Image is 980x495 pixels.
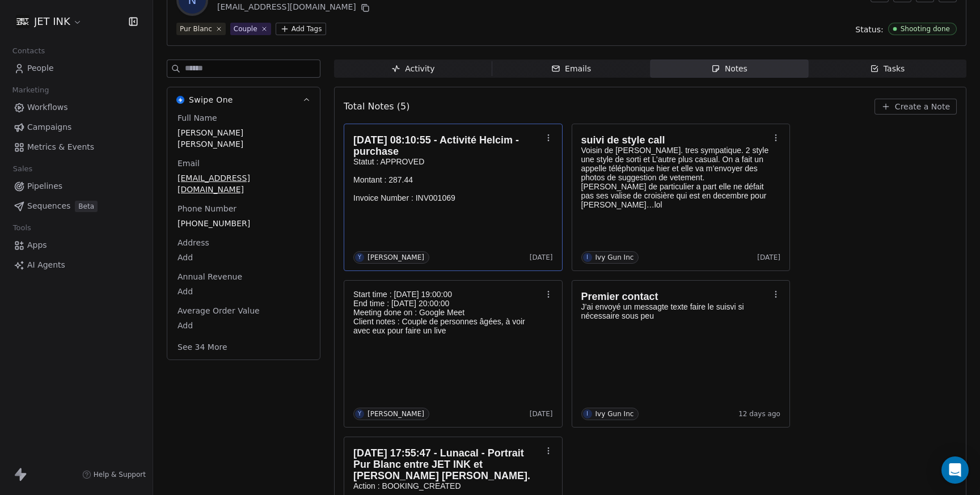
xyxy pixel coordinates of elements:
[551,63,591,75] div: Emails
[234,24,257,34] div: Couple
[27,101,68,113] span: Workflows
[94,470,146,479] span: Help & Support
[9,138,143,156] a: Metrics & Events
[581,291,770,302] h1: Premier contact
[353,290,542,299] p: Start time : [DATE] 19:00:00
[8,219,36,236] span: Tools
[9,118,143,137] a: Campaigns
[595,253,634,261] div: Ivy Gun Inc
[9,236,143,255] a: Apps
[9,59,143,78] a: People
[180,24,212,34] div: Pur Blanc
[34,14,70,29] span: JET INK
[178,218,310,229] span: [PHONE_NUMBER]
[175,237,212,248] span: Address
[175,112,219,124] span: Full Name
[27,62,54,74] span: People
[353,157,542,202] p: Statut : APPROVED Montant : 287.44 Invoice Number : INV001069
[276,23,327,35] button: Add Tags
[7,82,54,99] span: Marketing
[581,146,770,209] p: Voisin de [PERSON_NAME]. tres sympatique. 2 style une style de sorti et L’autre plus casual. On a...
[530,253,553,262] span: [DATE]
[167,112,320,359] div: Swipe OneSwipe One
[175,158,202,169] span: Email
[27,121,71,133] span: Campaigns
[941,456,969,484] div: Open Intercom Messenger
[738,409,780,418] span: 12 days ago
[9,177,143,196] a: Pipelines
[175,305,262,316] span: Average Order Value
[391,63,434,75] div: Activity
[175,203,239,214] span: Phone Number
[358,409,361,418] div: Y
[344,100,409,113] span: Total Notes (5)
[27,239,47,251] span: Apps
[217,1,408,15] div: [EMAIL_ADDRESS][DOMAIN_NAME]
[595,410,634,418] div: Ivy Gun Inc
[586,409,588,418] div: I
[178,252,310,263] span: Add
[901,25,950,33] div: Shooting done
[358,253,361,262] div: Y
[178,172,310,195] span: [EMAIL_ADDRESS][DOMAIN_NAME]
[189,94,233,105] span: Swipe One
[367,253,424,261] div: [PERSON_NAME]
[353,308,542,317] p: Meeting done on : Google Meet
[9,98,143,117] a: Workflows
[82,470,146,479] a: Help & Support
[855,24,883,35] span: Status:
[530,409,553,418] span: [DATE]
[353,134,542,157] h1: [DATE] 08:10:55 - Activité Helcim - purchase
[7,43,50,60] span: Contacts
[178,127,310,150] span: [PERSON_NAME] [PERSON_NAME]
[175,271,244,282] span: Annual Revenue
[14,12,85,31] button: JET INK
[27,141,94,153] span: Metrics & Events
[178,320,310,331] span: Add
[8,160,37,177] span: Sales
[171,337,234,357] button: See 34 More
[353,317,542,335] p: Client notes : Couple de personnes âgées, à voir avec eux pour faire un live
[27,200,70,212] span: Sequences
[75,201,98,212] span: Beta
[870,63,905,75] div: Tasks
[367,410,424,418] div: [PERSON_NAME]
[581,134,770,146] h1: suivi de style call
[353,299,542,308] p: End time : [DATE] 20:00:00
[9,256,143,274] a: AI Agents
[27,180,62,192] span: Pipelines
[176,96,184,104] img: Swipe One
[16,15,29,28] img: JET%20INK%20Metal.png
[586,253,588,262] div: I
[353,447,542,481] h1: [DATE] 17:55:47 - Lunacal - Portrait Pur Blanc entre JET INK et [PERSON_NAME] [PERSON_NAME].
[895,101,950,112] span: Create a Note
[178,286,310,297] span: Add
[167,87,320,112] button: Swipe OneSwipe One
[9,197,143,215] a: SequencesBeta
[581,302,770,320] p: J’ai envoyé un messagte texte faire le suisvi si nécessaire sous peu
[757,253,780,262] span: [DATE]
[27,259,65,271] span: AI Agents
[875,99,957,115] button: Create a Note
